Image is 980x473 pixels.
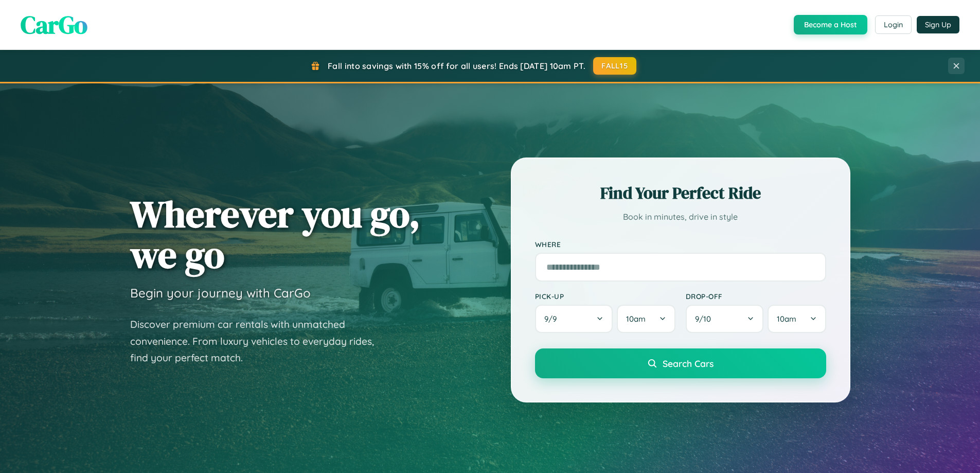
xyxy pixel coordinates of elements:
[130,316,387,366] p: Discover premium car rentals with unmatched convenience. From luxury vehicles to everyday rides, ...
[535,292,675,301] label: Pick-up
[535,305,613,333] button: 9/9
[130,194,420,275] h1: Wherever you go, we go
[535,348,826,378] button: Search Cars
[768,305,826,333] button: 10am
[544,314,562,324] span: 9 / 9
[626,314,646,324] span: 10am
[875,15,912,34] button: Login
[130,285,311,301] h3: Begin your journey with CarGo
[328,61,585,71] span: Fall into savings with 15% off for all users! Ends [DATE] 10am PT.
[917,16,959,33] button: Sign Up
[686,292,826,301] label: Drop-off
[593,57,636,75] button: FALL15
[695,314,716,324] span: 9 / 10
[535,240,826,249] label: Where
[777,314,796,324] span: 10am
[617,305,675,333] button: 10am
[535,182,826,204] h2: Find Your Perfect Ride
[794,15,867,34] button: Become a Host
[535,209,826,224] p: Book in minutes, drive in style
[686,305,764,333] button: 9/10
[21,8,87,42] span: CarGo
[663,358,714,369] span: Search Cars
